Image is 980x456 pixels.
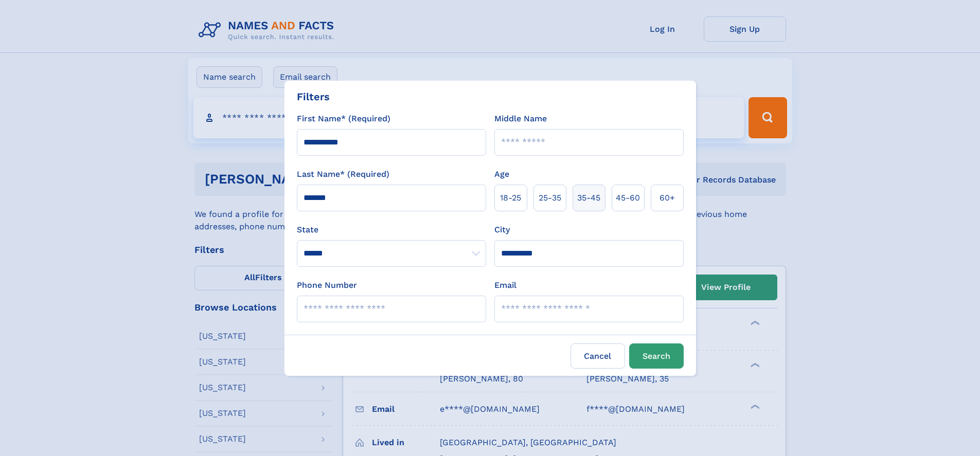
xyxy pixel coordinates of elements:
label: Middle Name [494,113,547,125]
button: Search [629,343,684,369]
label: Last Name* (Required) [297,168,389,180]
label: Age [494,168,509,180]
label: State [297,224,486,236]
label: Cancel [571,343,625,369]
span: 60+ [660,192,675,204]
label: First Name* (Required) [297,113,390,125]
label: City [494,224,510,236]
div: Filters [297,89,330,104]
span: 25‑35 [539,192,561,204]
label: Email [494,279,516,291]
span: 18‑25 [500,192,521,204]
label: Phone Number [297,279,357,291]
span: 45‑60 [616,192,640,204]
span: 35‑45 [577,192,600,204]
